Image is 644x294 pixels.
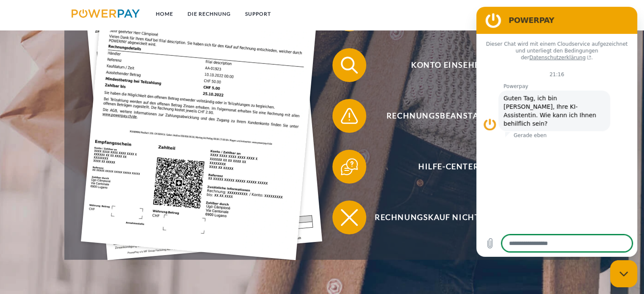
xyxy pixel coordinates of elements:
span: Hilfe-Center [345,150,552,184]
span: Konto einsehen [345,48,552,82]
button: Konto einsehen [332,48,553,82]
img: qb_help.svg [339,156,360,177]
iframe: Messaging-Fenster [476,7,637,257]
img: qb_close.svg [339,207,360,228]
span: Rechnungskauf nicht möglich [345,201,552,234]
button: Rechnungskauf nicht möglich [332,201,553,234]
span: Rechnungsbeanstandung [345,99,552,133]
a: Home [149,6,180,22]
a: agb [529,6,555,22]
button: Rechnungsbeanstandung [332,99,553,133]
button: Hilfe-Center [332,150,553,184]
a: SUPPORT [238,6,278,22]
a: DIE RECHNUNG [180,6,238,22]
img: qb_search.svg [339,55,360,76]
iframe: Schaltfläche zum Öffnen des Messaging-Fensters; Konversation läuft [610,260,637,287]
img: qb_warning.svg [339,105,360,126]
img: logo-powerpay.svg [72,9,140,18]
